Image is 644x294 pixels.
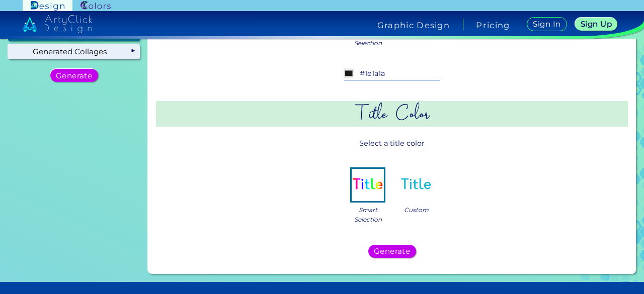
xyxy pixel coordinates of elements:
[400,169,432,201] img: col_title_custom.jpg
[577,18,615,30] a: Sign Up
[476,21,510,29] a: Pricing
[57,72,90,79] h5: Generate
[156,134,628,153] p: Select a title color
[344,68,440,79] input: #0000ff, blue
[404,205,429,215] span: Custom
[156,101,628,127] h2: Title Color
[375,248,408,255] h5: Generate
[377,21,450,29] h4: Graphic Design
[352,169,384,201] img: col_title_auto.jpg
[534,21,559,28] h5: Sign In
[80,1,111,11] img: ArtyClick Colors logo
[8,44,140,59] div: Generated Collages
[354,205,382,224] span: Smart Selection
[529,18,565,31] a: Sign In
[23,15,92,33] img: artyclick_design_logo_white_combined_path.svg
[582,21,610,28] h5: Sign Up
